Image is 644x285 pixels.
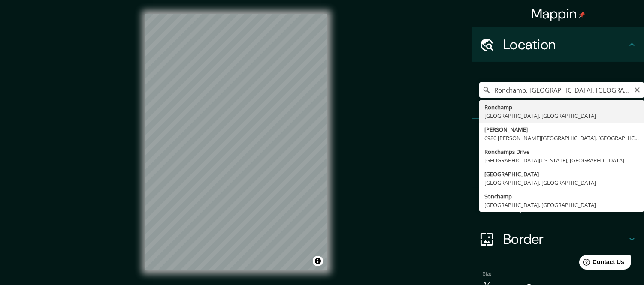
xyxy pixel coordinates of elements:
div: 6980 [PERSON_NAME][GEOGRAPHIC_DATA], [GEOGRAPHIC_DATA], [GEOGRAPHIC_DATA] [484,134,639,142]
div: Pins [472,119,644,153]
h4: Layout [503,196,627,213]
div: Layout [472,188,644,222]
div: Ronchamps Drive [484,147,639,156]
iframe: Help widget launcher [568,252,635,276]
canvas: Map [145,14,327,270]
input: Pick your city or area [479,82,644,98]
div: [GEOGRAPHIC_DATA], [GEOGRAPHIC_DATA] [484,111,639,120]
div: Border [472,222,644,256]
h4: Border [503,231,627,248]
div: Sonchamp [484,192,639,201]
div: Location [472,27,644,62]
h4: Mappin [531,5,586,22]
div: [GEOGRAPHIC_DATA][US_STATE], [GEOGRAPHIC_DATA] [484,156,639,165]
div: [GEOGRAPHIC_DATA], [GEOGRAPHIC_DATA] [484,178,639,187]
div: [GEOGRAPHIC_DATA] [484,170,639,178]
img: pin-icon.png [578,12,585,18]
div: Style [472,153,644,188]
div: [GEOGRAPHIC_DATA], [GEOGRAPHIC_DATA] [484,201,639,209]
div: Ronchamp [484,103,639,111]
button: Clear [634,85,641,93]
button: Toggle attribution [313,256,323,266]
label: Size [483,270,492,278]
div: [PERSON_NAME] [484,125,639,134]
h4: Location [503,36,627,53]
